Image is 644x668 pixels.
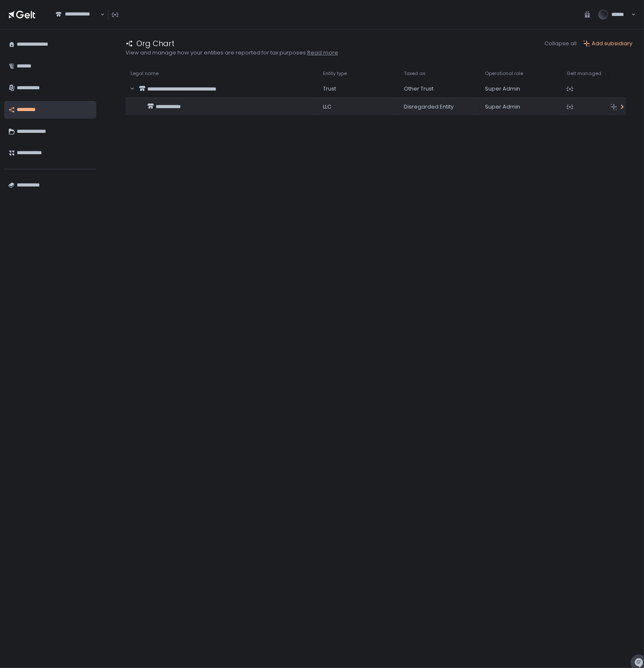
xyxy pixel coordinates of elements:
[485,85,557,93] div: Super Admin
[323,70,347,77] span: Entity type
[485,103,557,111] div: Super Admin
[50,6,105,23] div: Search for option
[136,38,174,49] h1: Org Chart
[583,40,632,47] button: Add subsidiary
[544,40,577,47] button: Collapse all
[404,103,475,111] div: Disregarded Entity
[485,70,523,77] span: Operational role
[404,85,475,93] div: Other Trust
[404,70,426,77] span: Taxed as
[56,18,100,26] input: Search for option
[323,103,394,111] div: LLC
[567,70,601,77] span: Gelt managed
[323,85,394,93] div: Trust
[307,49,338,57] a: Read more
[131,70,159,77] span: Legal name
[126,49,632,57] div: View and manage how your entities are reported for tax purposes.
